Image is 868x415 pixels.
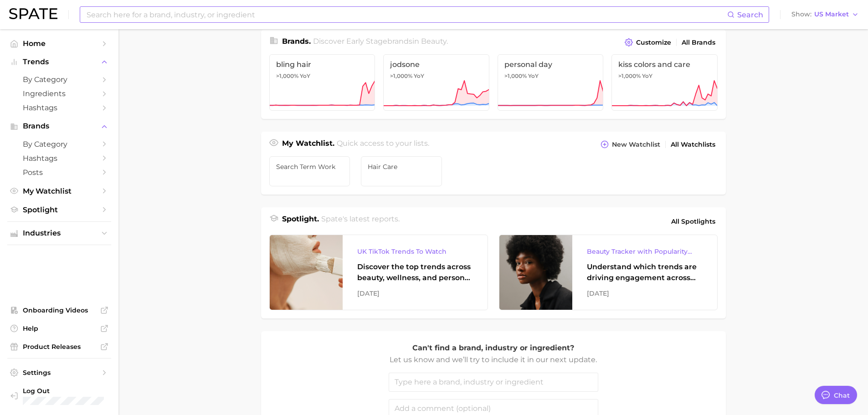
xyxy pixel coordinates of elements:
h2: Spate's latest reports. [321,214,400,229]
span: beauty [421,37,447,46]
a: kiss colors and care>1,000% YoY [611,54,718,111]
span: Search [737,10,763,19]
a: jodsone>1,000% YoY [383,54,489,111]
button: Industries [7,226,111,240]
h2: Quick access to your lists. [337,138,429,151]
a: Search Term Work [269,156,350,186]
a: by Category [7,137,111,151]
span: Brands . [282,37,311,46]
a: Product Releases [7,340,111,354]
span: Hashtags [23,103,96,112]
span: bling hair [276,60,369,69]
span: YoY [528,72,539,80]
a: Hair Care [361,156,442,186]
div: [DATE] [587,288,703,299]
span: Posts [23,168,96,177]
a: Home [7,36,111,51]
span: US Market [814,12,849,17]
button: ShowUS Market [789,9,861,20]
span: My Watchlist [23,187,96,195]
a: Log out. Currently logged in with e-mail dana.cohen@emersongroup.com. [7,384,111,408]
div: Understand which trends are driving engagement across platforms in the skin, hair, makeup, and fr... [587,261,703,283]
div: UK TikTok Trends To Watch [357,246,473,257]
input: Type here a brand, industry or ingredient [389,373,598,392]
span: YoY [642,72,652,80]
span: Show [791,12,812,17]
a: All Spotlights [669,214,718,229]
span: Product Releases [23,343,96,351]
span: All Watchlists [671,141,715,149]
span: jodsone [390,60,483,69]
span: by Category [23,75,96,84]
img: SPATE [9,8,57,19]
a: by Category [7,72,111,87]
span: Onboarding Videos [23,306,96,314]
span: kiss colors and care [618,60,711,69]
span: >1,000% [390,72,412,79]
div: [DATE] [357,288,473,299]
a: Beauty Tracker with Popularity IndexUnderstand which trends are driving engagement across platfor... [499,235,718,310]
a: My Watchlist [7,184,111,198]
span: Log Out [23,387,130,395]
span: Hair Care [368,163,435,170]
p: Can't find a brand, industry or ingredient? [389,342,598,354]
a: All Watchlists [668,138,718,151]
span: New Watchlist [612,141,660,149]
a: Help [7,322,111,335]
div: Beauty Tracker with Popularity Index [587,246,703,257]
span: Industries [23,229,96,237]
span: YoY [300,72,310,80]
span: Trends [23,58,96,66]
span: personal day [504,60,597,69]
span: All Brands [682,39,715,46]
span: Brands [23,122,96,130]
span: >1,000% [504,72,527,79]
a: All Brands [679,36,718,49]
span: All Spotlights [671,216,715,227]
a: UK TikTok Trends To WatchDiscover the top trends across beauty, wellness, and personal care on Ti... [269,235,488,310]
span: >1,000% [618,72,641,79]
span: Help [23,324,96,333]
span: Home [23,39,96,48]
a: Hashtags [7,151,111,165]
button: Brands [7,119,111,133]
a: Onboarding Videos [7,303,111,317]
p: Let us know and we’ll try to include it in our next update. [389,354,598,366]
span: Search Term Work [276,163,344,170]
span: by Category [23,140,96,149]
a: Settings [7,366,111,379]
a: personal day>1,000% YoY [498,54,604,111]
button: Trends [7,55,111,69]
span: Ingredients [23,89,96,98]
span: Hashtags [23,154,96,163]
button: New Watchlist [598,138,662,151]
span: Discover Early Stage brands in . [313,37,448,46]
span: Spotlight [23,205,96,214]
button: Customize [622,36,673,49]
input: Search here for a brand, industry, or ingredient [86,7,727,22]
a: bling hair>1,000% YoY [269,54,375,111]
a: Posts [7,165,111,179]
span: YoY [414,72,424,80]
span: >1,000% [276,72,298,79]
span: Settings [23,369,96,377]
h1: My Watchlist. [282,138,334,151]
h1: Spotlight. [282,214,319,229]
span: Customize [636,39,671,46]
a: Ingredients [7,87,111,101]
div: Discover the top trends across beauty, wellness, and personal care on TikTok [GEOGRAPHIC_DATA]. [357,261,473,283]
a: Hashtags [7,101,111,115]
a: Spotlight [7,203,111,217]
